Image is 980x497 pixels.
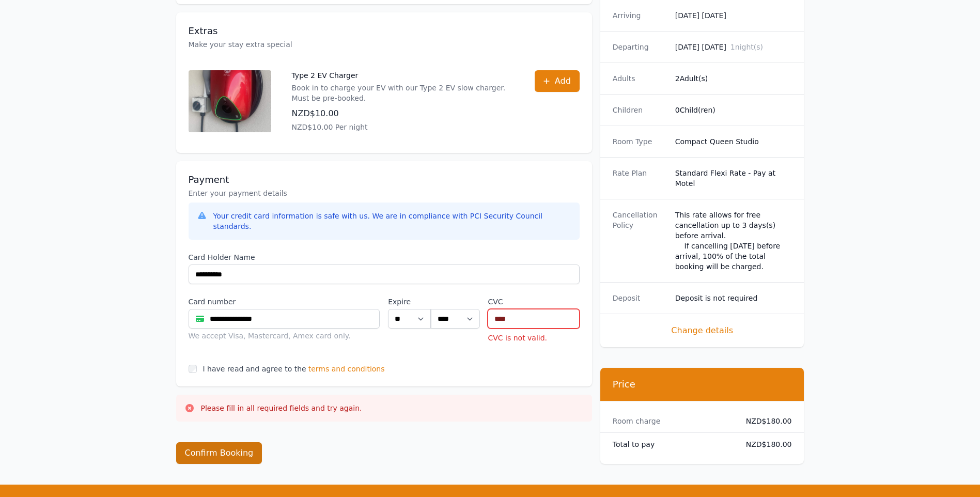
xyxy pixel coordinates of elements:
dt: Adults [613,73,667,84]
p: Make your stay extra special [189,39,580,50]
dd: Deposit is not required [675,293,792,303]
label: Card Holder Name [189,252,580,262]
span: Change details [613,324,792,337]
label: . [431,297,479,307]
dt: Room charge [613,416,729,426]
dd: NZD$180.00 [738,439,792,449]
label: Card number [189,297,380,307]
dt: Cancellation Policy [613,210,667,272]
dt: Departing [613,42,667,52]
label: Expire [388,297,431,307]
img: Type 2 EV Charger [189,70,271,132]
h3: Payment [189,174,580,186]
button: Add [535,70,580,92]
span: terms and conditions [308,364,385,374]
div: This rate allows for free cancellation up to 3 days(s) before arrival. If cancelling [DATE] befor... [675,210,792,272]
p: NZD$10.00 Per night [292,122,514,132]
dt: Arriving [613,10,667,21]
dt: Room Type [613,136,667,147]
p: CVC is not valid. [488,333,579,343]
dd: [DATE] [DATE] [675,10,792,21]
p: NZD$10.00 [292,107,514,120]
button: Confirm Booking [176,442,262,464]
h3: Price [613,378,792,391]
p: Enter your payment details [189,188,580,198]
p: Type 2 EV Charger [292,70,514,81]
dd: NZD$180.00 [738,416,792,426]
dt: Total to pay [613,439,729,449]
p: Book in to charge your EV with our Type 2 EV slow charger. Must be pre-booked. [292,83,514,103]
dt: Rate Plan [613,168,667,189]
dt: Children [613,105,667,115]
dd: [DATE] [DATE] [675,42,792,52]
div: Your credit card information is safe with us. We are in compliance with PCI Security Council stan... [213,211,571,231]
span: Add [555,75,571,87]
dd: 0 Child(ren) [675,105,792,115]
label: I have read and agree to the [203,365,306,373]
h3: Extras [189,25,580,37]
div: We accept Visa, Mastercard, Amex card only. [189,331,380,341]
dd: Compact Queen Studio [675,136,792,147]
dd: 2 Adult(s) [675,73,792,84]
dd: Standard Flexi Rate - Pay at Motel [675,168,792,189]
p: Please fill in all required fields and try again. [201,403,362,413]
dt: Deposit [613,293,667,303]
span: 1 night(s) [730,43,763,51]
label: CVC [488,297,579,307]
